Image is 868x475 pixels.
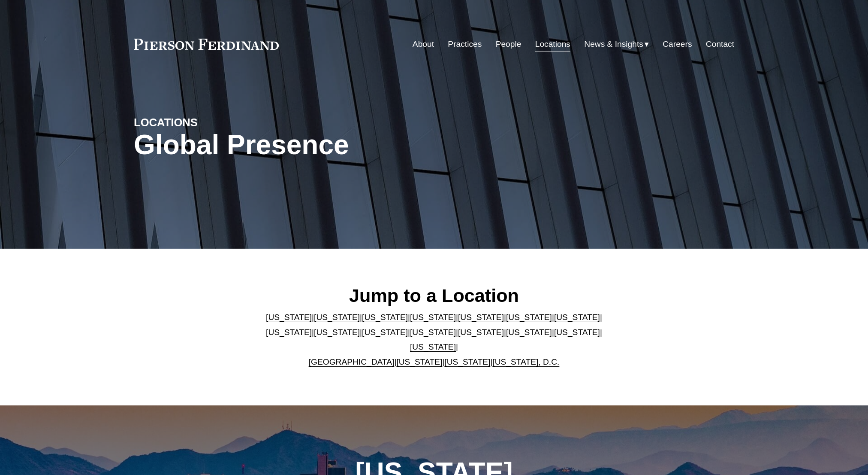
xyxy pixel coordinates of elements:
[362,328,408,337] a: [US_STATE]
[134,116,284,129] h4: LOCATIONS
[362,313,408,322] a: [US_STATE]
[309,357,395,366] a: [GEOGRAPHIC_DATA]
[259,284,609,307] h2: Jump to a Location
[314,313,360,322] a: [US_STATE]
[584,37,643,52] span: News & Insights
[496,36,521,52] a: People
[554,313,600,322] a: [US_STATE]
[410,328,456,337] a: [US_STATE]
[444,357,490,366] a: [US_STATE]
[458,328,504,337] a: [US_STATE]
[535,36,570,52] a: Locations
[396,357,442,366] a: [US_STATE]
[458,313,504,322] a: [US_STATE]
[663,36,692,52] a: Careers
[314,328,360,337] a: [US_STATE]
[506,328,552,337] a: [US_STATE]
[410,342,456,351] a: [US_STATE]
[266,328,312,337] a: [US_STATE]
[554,328,600,337] a: [US_STATE]
[584,36,649,52] a: folder dropdown
[266,313,312,322] a: [US_STATE]
[413,36,434,52] a: About
[506,313,552,322] a: [US_STATE]
[448,36,482,52] a: Practices
[134,129,534,161] h1: Global Presence
[259,310,609,369] p: | | | | | | | | | | | | | | | | | |
[492,357,559,366] a: [US_STATE], D.C.
[706,36,734,52] a: Contact
[410,313,456,322] a: [US_STATE]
